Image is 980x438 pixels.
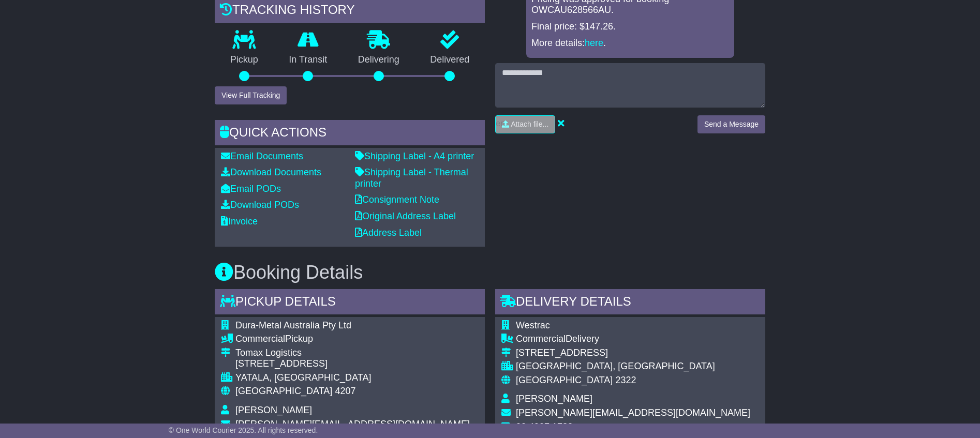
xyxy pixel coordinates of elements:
span: [PERSON_NAME][EMAIL_ADDRESS][DOMAIN_NAME] [516,407,750,418]
div: Pickup Details [215,289,485,317]
span: [PERSON_NAME] [516,394,592,404]
a: here [585,38,603,48]
span: © One World Courier 2025. All rights reserved. [169,426,318,434]
span: [GEOGRAPHIC_DATA] [516,375,613,385]
a: Download Documents [221,167,321,177]
div: Delivery [516,334,750,345]
a: Shipping Label - A4 printer [355,151,474,161]
p: In Transit [274,54,343,66]
span: 02 4907 1783 [516,421,573,432]
div: Delivery Details [495,289,765,317]
span: 4207 [335,386,355,396]
button: View Full Tracking [215,86,287,104]
span: 2322 [615,375,636,385]
span: Dura-Metal Australia Pty Ltd [235,320,351,330]
h3: Booking Details [215,262,765,283]
a: Address Label [355,228,422,238]
div: [STREET_ADDRESS] [235,358,470,370]
a: Email Documents [221,151,303,161]
div: Tomax Logistics [235,348,470,359]
p: Delivering [343,54,415,66]
div: [GEOGRAPHIC_DATA], [GEOGRAPHIC_DATA] [516,361,750,372]
span: Commercial [235,334,285,344]
p: Pickup [215,54,274,66]
div: Pickup [235,334,470,345]
span: [GEOGRAPHIC_DATA] [235,386,332,396]
span: [PERSON_NAME][EMAIL_ADDRESS][DOMAIN_NAME] [235,419,470,429]
a: Email PODs [221,184,281,194]
a: Consignment Note [355,194,439,205]
span: Westrac [516,320,550,330]
div: [STREET_ADDRESS] [516,348,750,359]
div: YATALA, [GEOGRAPHIC_DATA] [235,372,470,384]
a: Download PODs [221,200,299,210]
span: Commercial [516,334,566,344]
a: Shipping Label - Thermal printer [355,167,468,189]
p: Final price: $147.26. [531,21,729,33]
span: [PERSON_NAME] [235,405,312,415]
a: Invoice [221,216,258,226]
p: More details: . [531,38,729,49]
a: Original Address Label [355,211,456,221]
div: Quick Actions [215,120,485,148]
button: Send a Message [697,115,765,133]
p: Delivered [415,54,485,66]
